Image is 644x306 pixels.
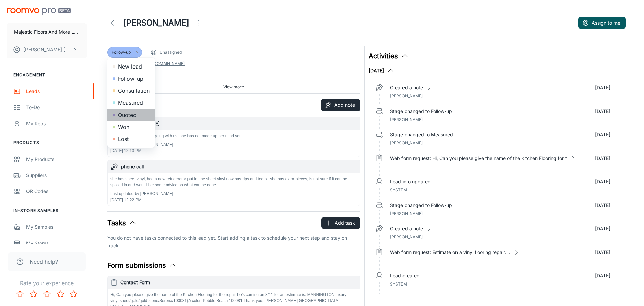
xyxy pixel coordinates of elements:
li: Won [107,121,155,133]
li: Consultation [107,85,155,97]
li: New lead [107,60,155,73]
li: Lost [107,133,155,145]
li: Follow-up [107,73,155,85]
li: Quoted [107,109,155,121]
li: Measured [107,97,155,109]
